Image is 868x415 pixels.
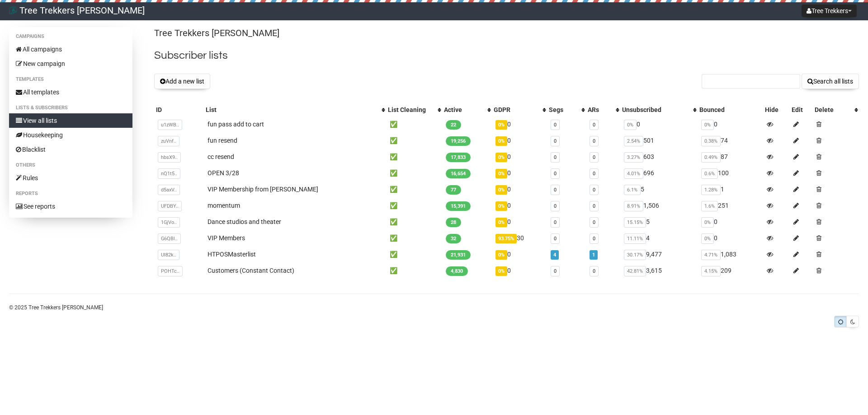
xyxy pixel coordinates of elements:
[620,262,698,279] td: 3,615
[554,154,557,160] a: 0
[492,181,547,197] td: 0
[158,266,183,276] span: POHTc..
[701,250,721,260] span: 4.71%
[495,153,507,162] span: 0%
[554,219,557,225] a: 0
[386,197,442,214] td: ✅
[547,103,586,116] th: Segs: No sort applied, activate to apply an ascending sort
[442,103,492,116] th: Active: No sort applied, activate to apply an ascending sort
[154,74,210,89] button: Add a new list
[9,42,132,56] a: All campaigns
[208,202,240,209] a: momentum
[624,217,646,228] span: 15.15%
[701,266,721,276] span: 4.15%
[553,252,556,258] a: 4
[492,149,547,165] td: 0
[492,197,547,214] td: 0
[386,214,442,230] td: ✅
[620,181,698,197] td: 5
[802,74,859,89] button: Search all lists
[620,214,698,230] td: 5
[9,188,132,199] li: Reports
[792,105,811,114] div: Edit
[593,122,595,128] a: 0
[554,203,557,209] a: 0
[588,105,611,114] div: ARs
[495,185,507,195] span: 0%
[208,218,281,225] a: Dance studios and theater
[492,230,547,246] td: 30
[9,56,132,71] a: New campaign
[554,138,557,144] a: 0
[446,218,461,227] span: 28
[492,116,547,132] td: 0
[699,105,761,114] div: Bounced
[492,103,547,116] th: GDPR: No sort applied, activate to apply an ascending sort
[698,230,763,246] td: 0
[492,214,547,230] td: 0
[593,138,595,144] a: 0
[592,252,595,258] a: 1
[624,168,643,179] span: 4.01%
[698,149,763,165] td: 87
[624,152,643,163] span: 3.27%
[9,142,132,157] a: Blacklist
[495,136,507,146] span: 0%
[701,217,714,228] span: 0%
[698,103,763,116] th: Bounced: No sort applied, sorting is disabled
[208,137,237,144] a: fun resend
[158,185,180,195] span: d5axV..
[154,47,859,64] h2: Subscriber lists
[698,165,763,181] td: 100
[9,171,132,185] a: Rules
[813,103,859,116] th: Delete: No sort applied, activate to apply an ascending sort
[386,103,442,116] th: List Cleaning: No sort applied, activate to apply an ascending sort
[620,165,698,181] td: 696
[156,105,202,114] div: ID
[554,236,557,242] a: 0
[208,267,294,274] a: Customers (Constant Contact)
[620,132,698,149] td: 501
[495,250,507,260] span: 0%
[492,262,547,279] td: 0
[620,103,698,116] th: Unsubscribed: No sort applied, activate to apply an ascending sort
[593,203,595,209] a: 0
[620,116,698,132] td: 0
[624,185,641,195] span: 6.1%
[815,105,850,114] div: Delete
[492,132,547,149] td: 0
[624,136,643,146] span: 2.54%
[492,246,547,262] td: 0
[495,201,507,211] span: 0%
[386,246,442,262] td: ✅
[158,168,180,179] span: nQ1t5..
[492,165,547,181] td: 0
[9,113,132,128] a: View all lists
[444,105,483,114] div: Active
[593,171,595,177] a: 0
[495,266,507,276] span: 0%
[495,169,507,178] span: 0%
[9,103,132,113] li: Lists & subscribers
[701,120,714,130] span: 0%
[698,181,763,197] td: 1
[208,251,256,258] a: HTPOSMasterlist
[446,136,471,146] span: 19,256
[698,214,763,230] td: 0
[9,160,132,171] li: Others
[446,201,471,211] span: 15,391
[9,303,859,312] p: © 2025 Tree Trekkers [PERSON_NAME]
[586,103,620,116] th: ARs: No sort applied, activate to apply an ascending sort
[204,103,386,116] th: List: No sort applied, activate to apply an ascending sort
[386,149,442,165] td: ✅
[446,250,471,260] span: 21,931
[9,199,132,214] a: See reports
[698,116,763,132] td: 0
[386,165,442,181] td: ✅
[158,217,180,228] span: 1GjVo..
[9,6,17,14] img: 78.png
[763,103,790,116] th: Hide: No sort applied, sorting is disabled
[701,152,721,163] span: 0.49%
[158,250,179,260] span: UI82k..
[208,153,234,160] a: cc resend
